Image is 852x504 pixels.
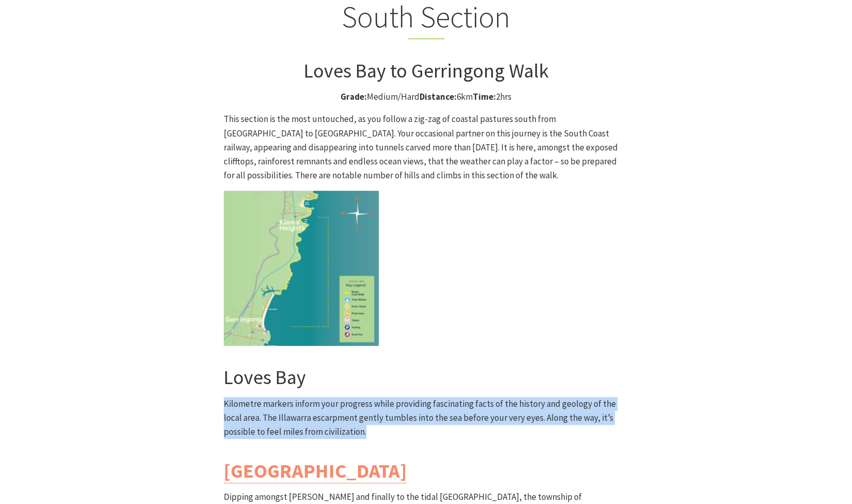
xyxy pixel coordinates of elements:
[224,90,629,104] p: Medium/Hard 6km 2hrs
[473,91,496,102] strong: Time:
[224,459,407,483] a: [GEOGRAPHIC_DATA]
[224,112,629,182] p: This section is the most untouched, as you follow a zig-zag of coastal pastures south from [GEOGR...
[340,91,367,102] strong: Grade:
[420,91,457,102] strong: Distance:
[224,191,379,346] img: Kiama Coast Walk South Section
[224,59,629,83] h3: Loves Bay to Gerringong Walk
[224,397,629,439] p: Kilometre markers inform your progress while providing fascinating facts of the history and geolo...
[224,365,629,389] h3: Loves Bay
